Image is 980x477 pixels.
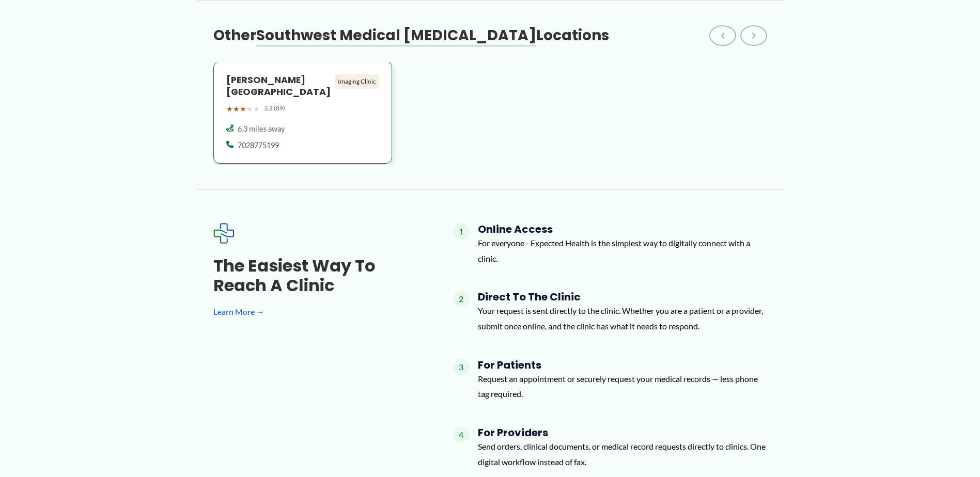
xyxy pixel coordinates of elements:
p: Your request is sent directly to the clinic. Whether you are a patient or a provider, submit once... [478,303,767,333]
span: 3.2 (89) [264,103,285,114]
a: Learn More → [213,304,420,320]
span: 6.3 miles away [238,124,285,134]
span: Southwest Medical [MEDICAL_DATA] [256,25,536,45]
button: ‹ [709,25,736,46]
img: Expected Healthcare Logo [213,223,234,244]
span: ★ [226,102,233,116]
a: [PERSON_NAME][GEOGRAPHIC_DATA] Imaging Clinic ★★★★★ 3.2 (89) 6.3 miles away 7028775199 [213,62,393,165]
span: 1 [453,223,470,240]
h4: [PERSON_NAME][GEOGRAPHIC_DATA] [226,74,331,98]
span: ★ [240,102,246,116]
span: 7028775199 [238,140,279,151]
span: › [752,29,756,42]
div: Imaging Clinic [335,74,379,89]
span: ‹ [721,29,725,42]
span: 3 [453,359,470,375]
span: ★ [246,102,253,116]
span: 4 [453,426,470,443]
h3: Other Locations [213,26,609,45]
button: › [740,25,767,46]
h4: Direct to the Clinic [478,291,767,303]
span: ★ [253,102,260,116]
p: Request an appointment or securely request your medical records — less phone tag required. [478,371,767,402]
span: ★ [233,102,240,116]
h3: The Easiest Way to Reach a Clinic [213,256,420,296]
h4: For Providers [478,426,767,439]
span: 2 [453,291,470,307]
p: Send orders, clinical documents, or medical record requests directly to clinics. One digital work... [478,439,767,469]
p: For everyone - Expected Health is the simplest way to digitally connect with a clinic. [478,235,767,266]
h4: For Patients [478,359,767,371]
h4: Online Access [478,223,767,235]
